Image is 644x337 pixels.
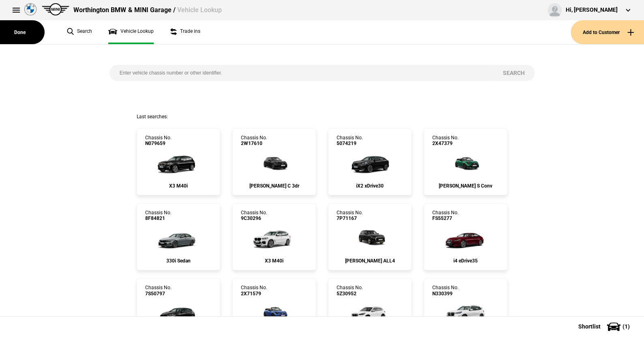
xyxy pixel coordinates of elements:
[337,210,363,222] div: Chassis No.
[253,147,296,179] img: cosySec
[241,141,267,146] span: 2W17610
[145,141,172,146] span: N079659
[241,210,267,222] div: Chassis No.
[348,222,392,254] img: cosySec
[337,135,363,147] div: Chassis No.
[432,291,459,296] span: N330399
[337,215,363,221] span: 7P71167
[241,258,307,264] div: X3 M40i
[151,222,205,254] img: cosySec
[432,210,459,222] div: Chassis No.
[432,141,459,146] span: 2X47379
[145,210,172,222] div: Chassis No.
[241,135,267,147] div: Chassis No.
[67,20,92,44] a: Search
[438,296,492,329] img: cosySec
[73,6,221,15] div: Worthington BMW & MINI Garage /
[337,141,363,146] span: 5074219
[241,285,267,296] div: Chassis No.
[108,20,154,44] a: Vehicle Lookup
[337,183,403,189] div: iX2 xDrive30
[343,296,397,329] img: cosySec
[623,324,630,329] span: ( 1 )
[432,183,499,189] div: [PERSON_NAME] S Conv
[492,65,535,81] button: Search
[145,285,172,296] div: Chassis No.
[241,291,267,296] span: 2X71579
[337,285,363,296] div: Chassis No.
[432,215,459,221] span: FS55277
[337,258,403,264] div: [PERSON_NAME] ALL4
[566,316,644,337] button: Shortlist(1)
[571,20,644,44] button: Add to Customer
[432,135,459,147] div: Chassis No.
[170,20,200,44] a: Trade ins
[432,285,459,296] div: Chassis No.
[137,114,168,119] span: Last searches:
[432,258,499,264] div: i4 eDrive35
[145,135,172,147] div: Chassis No.
[444,147,487,179] img: cosySec
[337,291,363,296] span: 5Z30952
[177,6,221,14] span: Vehicle Lookup
[145,258,212,264] div: 330i Sedan
[145,183,212,189] div: X3 M40i
[438,222,492,254] img: cosySec
[145,215,172,221] span: 8F84821
[241,183,307,189] div: [PERSON_NAME] C 3dr
[566,6,618,14] div: Hi, [PERSON_NAME]
[109,65,493,81] input: Enter vehicle chassis number or other identifier.
[247,222,301,254] img: cosySec
[151,296,205,329] img: cosySec
[145,291,172,296] span: 7S50797
[24,3,36,15] img: bmw.png
[578,324,601,329] span: Shortlist
[241,215,267,221] span: 9C30296
[343,147,397,179] img: cosySec
[151,147,205,179] img: cosySec
[253,296,296,329] img: cosySec
[42,3,69,15] img: mini.png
